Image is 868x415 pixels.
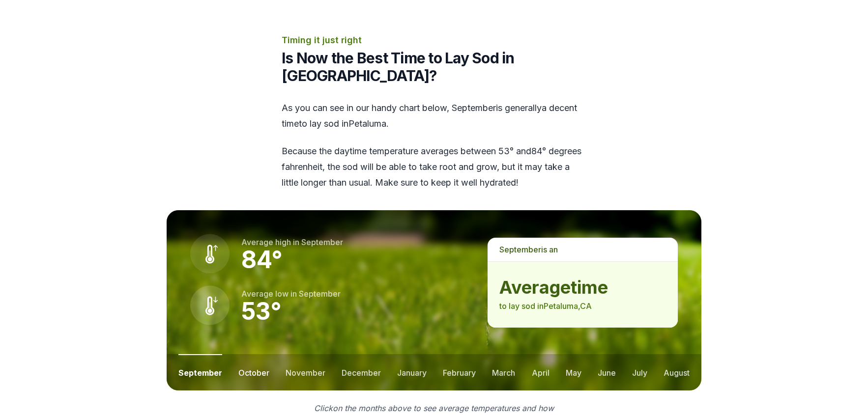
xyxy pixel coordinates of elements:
span: september [299,289,341,299]
button: november [286,354,325,390]
span: september [452,103,496,113]
button: july [632,354,647,390]
strong: 84 ° [241,245,283,274]
button: february [443,354,476,390]
span: september [499,245,541,254]
button: october [238,354,269,390]
div: As you can see in our handy chart below, is generally a decent time to lay sod in Petaluma . [282,100,586,191]
p: Because the daytime temperature averages between 53 ° and 84 ° degrees fahrenheit, the sod will b... [282,143,586,191]
strong: average time [499,277,666,297]
button: january [397,354,427,390]
button: may [566,354,581,390]
button: march [492,354,515,390]
strong: 53 ° [241,297,282,326]
p: to lay sod in Petaluma , CA [499,300,666,312]
span: september [301,237,343,247]
button: august [664,354,690,390]
p: Average high in [241,236,343,248]
p: Average low in [241,288,341,300]
button: june [598,354,616,390]
p: Timing it just right [282,33,586,47]
button: september [178,354,222,390]
h2: Is Now the Best Time to Lay Sod in [GEOGRAPHIC_DATA]? [282,49,586,84]
button: april [532,354,550,390]
button: december [342,354,381,390]
p: is a n [488,238,678,261]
